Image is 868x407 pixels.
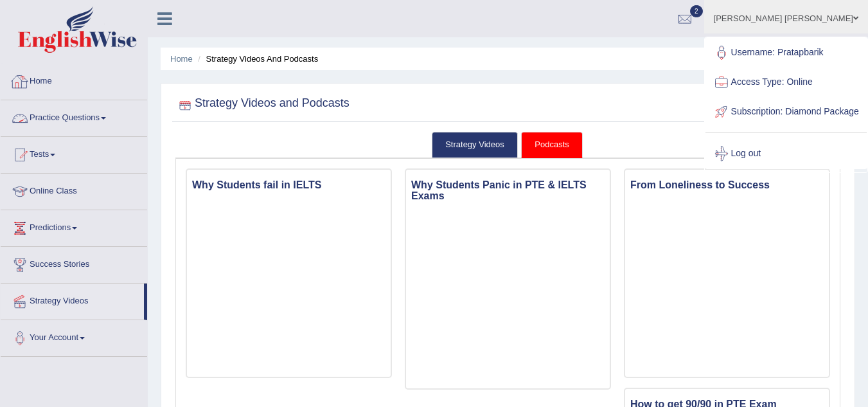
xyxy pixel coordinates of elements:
a: Practice Questions [1,100,147,132]
a: Podcasts [521,132,582,158]
a: Strategy Videos [1,284,144,316]
a: Username: Pratapbarik [705,38,867,68]
a: Log out [705,139,867,168]
span: 2 [690,5,703,17]
a: Strategy Videos [432,132,518,158]
h3: From Loneliness to Success [625,176,829,194]
a: Predictions [1,210,147,242]
h2: Strategy Videos and Podcasts [175,94,350,113]
a: Success Stories [1,247,147,279]
a: Online Class [1,174,147,206]
a: Subscription: Diamond Package [705,97,867,127]
a: Access Type: Online [705,68,867,97]
h3: Why Students Panic in PTE & IELTS Exams [406,176,610,205]
a: Home [1,64,147,96]
a: Your Account [1,320,147,352]
li: Strategy Videos and Podcasts [195,53,318,65]
h3: Why Students fail in IELTS [187,176,391,194]
a: Home [170,54,193,64]
a: Tests [1,137,147,169]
